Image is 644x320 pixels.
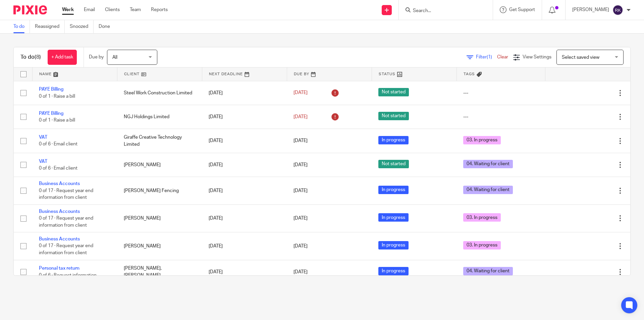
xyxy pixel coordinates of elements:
td: [DATE] [202,81,287,105]
span: Tags [464,72,475,76]
span: [DATE] [293,188,308,193]
span: Get Support [509,7,535,12]
span: (1) [487,55,492,59]
td: [DATE] [202,153,287,177]
td: Steel Work Construction Limited [117,81,202,105]
span: [DATE] [293,270,308,274]
a: PAYE Billing [39,111,63,116]
span: Not started [378,160,409,168]
span: Filter [476,55,497,59]
span: Not started [378,112,409,120]
td: [PERSON_NAME] Fencing [117,177,202,204]
div: --- [463,90,538,96]
span: In progress [378,136,409,144]
a: VAT [39,159,47,164]
span: [DATE] [293,91,308,95]
a: Reports [151,6,168,13]
a: Team [130,6,141,13]
span: 0 of 1 · Raise a bill [39,94,75,99]
a: Business Accounts [39,209,80,214]
span: All [112,55,117,60]
td: [PERSON_NAME] [117,204,202,232]
input: Search [412,8,473,14]
span: 0 of 6 · Request information [39,273,97,278]
span: In progress [378,241,409,249]
span: 0 of 6 · Email client [39,166,77,171]
span: 0 of 17 · Request year end information from client [39,188,93,200]
td: [PERSON_NAME] [117,232,202,260]
span: [DATE] [293,216,308,221]
div: --- [463,113,538,120]
span: [DATE] [293,163,308,167]
td: [DATE] [202,204,287,232]
span: 03. In progress [463,213,501,222]
span: 0 of 1 · Raise a bill [39,118,75,123]
span: 04. Waiting for client [463,186,513,194]
span: In progress [378,213,409,222]
a: Work [62,6,74,13]
td: [DATE] [202,105,287,129]
a: + Add task [48,50,77,65]
a: Snoozed [70,20,94,33]
span: Select saved view [562,55,599,60]
span: 03. In progress [463,241,501,249]
a: Business Accounts [39,237,80,241]
td: [DATE] [202,232,287,260]
a: Email [84,6,95,13]
span: View Settings [523,55,551,59]
h1: To do [20,54,41,61]
a: PAYE Billing [39,87,63,92]
p: [PERSON_NAME] [572,6,609,13]
td: [DATE] [202,177,287,204]
td: [PERSON_NAME], [PERSON_NAME] [117,260,202,284]
span: In progress [378,267,409,275]
a: To do [13,20,30,33]
td: Giraffe Creative Technology Limited [117,129,202,153]
a: VAT [39,135,47,140]
span: 0 of 17 · Request year end information from client [39,244,93,256]
td: [DATE] [202,129,287,153]
a: Personal tax return [39,266,79,271]
a: Clients [105,6,120,13]
span: 0 of 6 · Email client [39,142,77,147]
img: svg%3E [612,5,623,15]
span: In progress [378,186,409,194]
span: 04. Waiting for client [463,267,513,275]
td: [DATE] [202,260,287,284]
span: [DATE] [293,244,308,248]
span: Not started [378,88,409,96]
img: Pixie [13,5,47,14]
p: Due by [89,54,104,60]
a: Reassigned [35,20,65,33]
span: 04. Waiting for client [463,160,513,168]
a: Done [99,20,115,33]
span: 0 of 17 · Request year end information from client [39,216,93,228]
span: (8) [35,54,41,60]
a: Clear [497,55,508,59]
a: Business Accounts [39,181,80,186]
td: [PERSON_NAME] [117,153,202,177]
td: NGJ Holdings Limited [117,105,202,129]
span: [DATE] [293,115,308,119]
span: [DATE] [293,138,308,143]
span: 03. In progress [463,136,501,144]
